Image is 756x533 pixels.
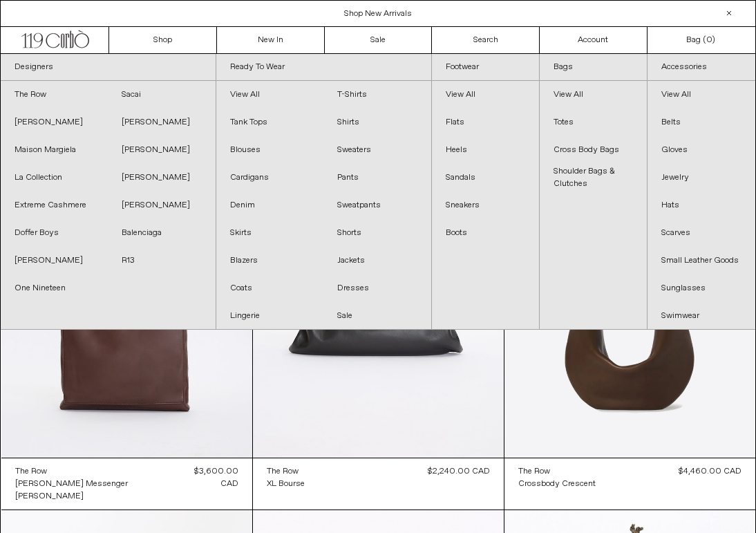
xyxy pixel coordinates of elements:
[706,34,715,46] span: )
[267,465,305,478] a: The Row
[1,109,108,136] a: [PERSON_NAME]
[216,81,323,109] a: View All
[432,109,539,136] a: Flats
[648,164,755,191] a: Jewelry
[109,27,217,53] a: Shop
[679,465,741,478] div: $4,460.00 CAD
[432,191,539,219] a: Sneakers
[648,274,755,302] a: Sunglasses
[267,466,299,478] div: The Row
[323,191,431,219] a: Sweatpants
[540,54,647,81] a: Bags
[180,465,238,490] div: $3,600.00 CAD
[540,81,647,109] a: View All
[216,164,323,191] a: Cardigans
[267,478,305,490] a: XL Bourse
[15,466,47,478] div: The Row
[648,302,755,330] a: Swimwear
[216,247,323,274] a: Blazers
[648,219,755,247] a: Scarves
[108,109,215,136] a: [PERSON_NAME]
[108,247,215,274] a: R13
[216,54,431,81] a: Ready To Wear
[540,27,648,53] a: Account
[216,109,323,136] a: Tank Tops
[432,27,540,53] a: Search
[518,478,596,490] div: Crossbody Crescent
[344,8,412,19] a: Shop New Arrivals
[706,35,712,46] span: 0
[432,54,539,81] a: Footwear
[216,191,323,219] a: Denim
[1,164,108,191] a: La Collection
[323,247,431,274] a: Jackets
[15,478,128,503] div: [PERSON_NAME] Messenger [PERSON_NAME]
[648,27,755,53] a: Bag ()
[217,27,325,53] a: New In
[325,27,433,53] a: Sale
[15,465,180,478] a: The Row
[323,302,431,330] a: Sale
[428,465,490,478] div: $2,240.00 CAD
[323,136,431,164] a: Sweaters
[1,136,108,164] a: Maison Margiela
[648,54,755,81] a: Accessories
[1,54,216,81] a: Designers
[267,478,305,490] div: XL Bourse
[323,274,431,302] a: Dresses
[108,219,215,247] a: Balenciaga
[518,478,596,490] a: Crossbody Crescent
[648,136,755,164] a: Gloves
[1,191,108,219] a: Extreme Cashmere
[540,109,647,136] a: Totes
[432,81,539,109] a: View All
[15,478,180,503] a: [PERSON_NAME] Messenger [PERSON_NAME]
[108,191,215,219] a: [PERSON_NAME]
[540,164,647,191] a: Shoulder Bags & Clutches
[432,164,539,191] a: Sandals
[648,81,755,109] a: View All
[432,136,539,164] a: Heels
[518,466,550,478] div: The Row
[432,219,539,247] a: Boots
[648,247,755,274] a: Small Leather Goods
[323,81,431,109] a: T-Shirts
[648,109,755,136] a: Belts
[108,164,215,191] a: [PERSON_NAME]
[518,465,596,478] a: The Row
[540,136,647,164] a: Cross Body Bags
[1,81,108,109] a: The Row
[323,219,431,247] a: Shorts
[216,302,323,330] a: Lingerie
[216,136,323,164] a: Blouses
[216,274,323,302] a: Coats
[323,164,431,191] a: Pants
[648,191,755,219] a: Hats
[1,247,108,274] a: [PERSON_NAME]
[323,109,431,136] a: Shirts
[216,219,323,247] a: Skirts
[1,219,108,247] a: Doffer Boys
[1,274,108,302] a: One Nineteen
[108,81,215,109] a: Sacai
[108,136,215,164] a: [PERSON_NAME]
